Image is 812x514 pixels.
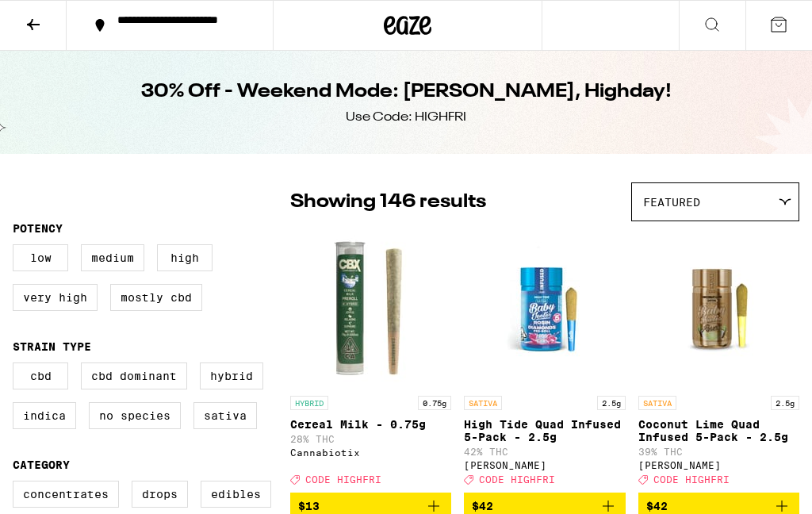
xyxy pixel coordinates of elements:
label: No Species [89,402,181,429]
label: Concentrates [13,481,119,508]
label: Drops [132,481,188,508]
p: Cereal Milk - 0.75g [290,418,451,431]
div: [PERSON_NAME] [638,460,799,470]
label: Indica [13,402,76,429]
span: CODE HIGHFRI [479,474,555,485]
a: Open page for Coconut Lime Quad Infused 5-Pack - 2.5g from Jeeter [638,229,799,493]
a: Open page for High Tide Quad Infused 5-Pack - 2.5g from Jeeter [464,229,625,493]
label: Very High [13,284,98,311]
p: Showing 146 results [290,189,486,216]
label: Low [13,244,68,271]
span: CODE HIGHFRI [653,474,730,485]
p: 42% THC [464,447,625,457]
label: Edibles [201,481,271,508]
div: Cannabiotix [290,447,451,458]
p: 2.5g [597,396,626,410]
p: 39% THC [638,447,799,457]
div: Use Code: HIGHFRI [346,109,466,126]
legend: Potency [13,222,63,235]
label: Mostly CBD [110,284,202,311]
a: Open page for Cereal Milk - 0.75g from Cannabiotix [290,229,451,493]
span: $42 [646,500,668,512]
p: 28% THC [290,434,451,444]
label: Hybrid [200,362,263,389]
label: Sativa [193,402,257,429]
h1: 30% Off - Weekend Mode: [PERSON_NAME], Highday! [141,79,672,105]
label: High [157,244,213,271]
p: 0.75g [418,396,451,410]
p: Coconut Lime Quad Infused 5-Pack - 2.5g [638,418,799,443]
label: CBD [13,362,68,389]
span: $13 [298,500,320,512]
img: Jeeter - Coconut Lime Quad Infused 5-Pack - 2.5g [639,229,798,388]
p: SATIVA [638,396,676,410]
img: Cannabiotix - Cereal Milk - 0.75g [292,229,450,388]
label: CBD Dominant [81,362,187,389]
img: Jeeter - High Tide Quad Infused 5-Pack - 2.5g [465,229,624,388]
span: CODE HIGHFRI [305,474,381,485]
p: High Tide Quad Infused 5-Pack - 2.5g [464,418,625,443]
span: $42 [472,500,493,512]
legend: Strain Type [13,340,91,353]
p: 2.5g [771,396,799,410]
label: Medium [81,244,144,271]
p: SATIVA [464,396,502,410]
span: Featured [643,196,700,209]
legend: Category [13,458,70,471]
p: HYBRID [290,396,328,410]
div: [PERSON_NAME] [464,460,625,470]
